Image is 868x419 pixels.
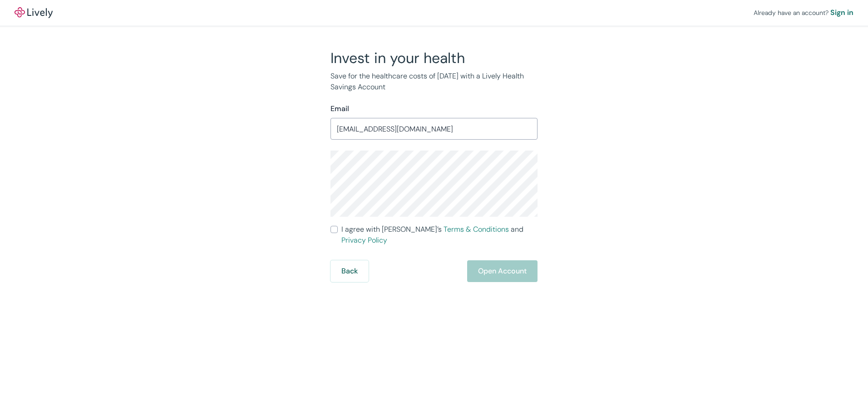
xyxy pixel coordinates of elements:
[330,260,369,282] button: Back
[830,7,853,18] a: Sign in
[330,103,349,114] label: Email
[754,7,853,18] div: Already have an account?
[341,235,387,245] a: Privacy Policy
[15,7,53,18] a: LivelyLively
[444,224,509,234] a: Terms & Conditions
[15,7,53,18] img: Lively
[330,71,538,93] p: Save for the healthcare costs of [DATE] with a Lively Health Savings Account
[341,224,538,246] span: I agree with [PERSON_NAME]’s and
[330,49,538,67] h2: Invest in your health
